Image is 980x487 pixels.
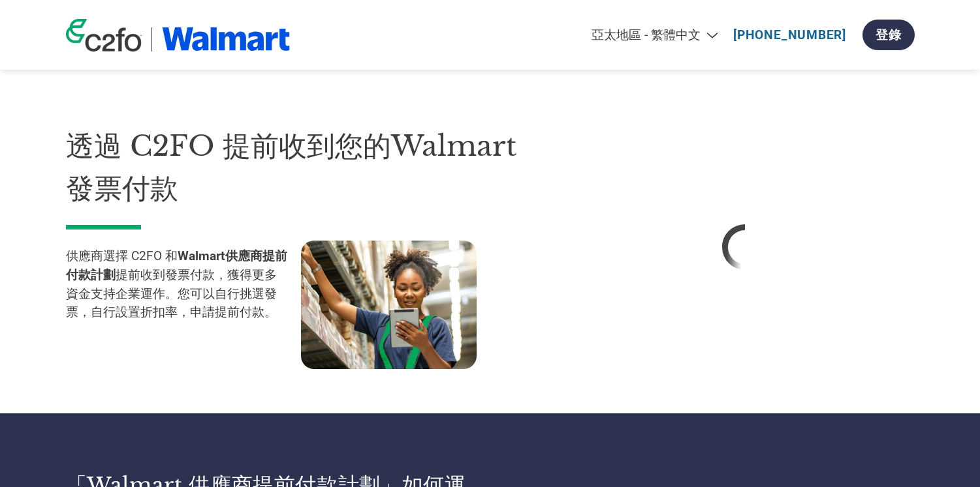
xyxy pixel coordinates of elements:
[66,248,287,282] strong: Walmart供應商提前付款計劃
[162,27,291,52] img: Walmart
[301,241,477,369] img: supply chain worker
[733,27,846,42] a: [PHONE_NUMBER]
[66,19,142,52] img: c2fo logo
[66,125,536,209] h1: 透過 C2FO 提前收到您的Walmart發票付款
[66,247,301,322] p: 供應商選擇 C2FO 和 提前收到發票付款，獲得更多資金支持企業運作。您可以自行挑選發票，自行設置折扣率，申請提前付款。
[862,20,915,50] a: 登錄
